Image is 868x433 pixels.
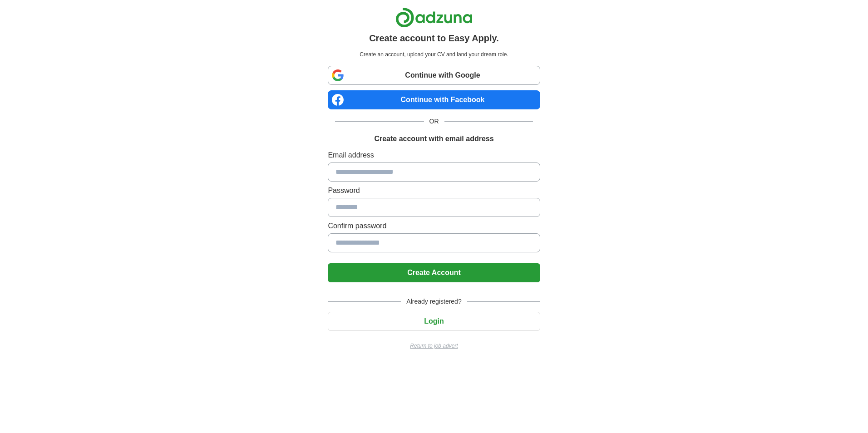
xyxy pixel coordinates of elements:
[328,317,540,325] a: Login
[401,297,467,306] span: Already registered?
[328,66,540,85] a: Continue with Google
[328,221,540,231] label: Confirm password
[330,50,538,59] p: Create an account, upload your CV and land your dream role.
[374,133,493,144] h1: Create account with email address
[328,312,540,331] button: Login
[424,117,444,126] span: OR
[328,150,540,161] label: Email address
[328,263,540,282] button: Create Account
[328,342,540,350] a: Return to job advert
[369,31,499,45] h1: Create account to Easy Apply.
[328,185,540,196] label: Password
[328,90,540,109] a: Continue with Facebook
[395,7,473,28] img: Adzuna logo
